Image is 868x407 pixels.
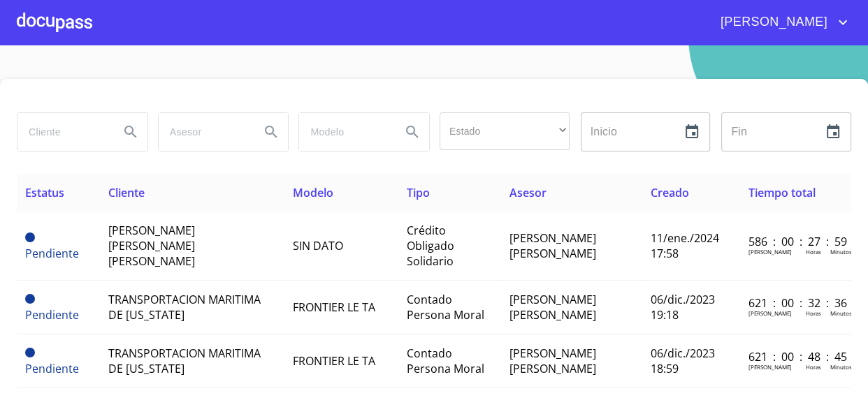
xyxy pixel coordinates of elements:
[710,11,851,34] button: account of current user
[407,223,454,269] span: Crédito Obligado Solidario
[806,248,821,256] p: Horas
[108,185,145,200] span: Cliente
[748,349,843,364] p: 621 : 00 : 48 : 45
[17,113,108,151] input: search
[108,292,261,323] span: TRANSPORTACION MARITIMA DE [US_STATE]
[293,353,375,369] span: FRONTIER LE TA
[651,292,715,323] span: 06/dic./2023 19:18
[748,185,816,200] span: Tiempo total
[293,185,333,200] span: Modelo
[407,185,430,200] span: Tipo
[25,348,35,357] span: Pendiente
[748,295,843,311] p: 621 : 00 : 32 : 36
[114,115,147,149] button: Search
[509,292,596,323] span: [PERSON_NAME] [PERSON_NAME]
[748,363,792,371] p: [PERSON_NAME]
[651,230,719,261] span: 11/ene./2024 17:58
[651,185,689,200] span: Creado
[748,234,843,249] p: 586 : 00 : 27 : 59
[25,232,35,242] span: Pendiente
[710,11,834,34] span: [PERSON_NAME]
[830,309,852,317] p: Minutos
[254,115,288,149] button: Search
[25,361,79,376] span: Pendiente
[159,113,249,151] input: search
[830,363,852,371] p: Minutos
[509,185,547,200] span: Asesor
[806,309,821,317] p: Horas
[407,346,484,376] span: Contado Persona Moral
[407,292,484,323] span: Contado Persona Moral
[651,346,715,376] span: 06/dic./2023 18:59
[25,246,79,261] span: Pendiente
[748,309,792,317] p: [PERSON_NAME]
[25,307,79,323] span: Pendiente
[396,115,429,149] button: Search
[299,113,390,151] input: search
[108,346,261,376] span: TRANSPORTACION MARITIMA DE [US_STATE]
[293,299,375,315] span: FRONTIER LE TA
[509,230,596,261] span: [PERSON_NAME] [PERSON_NAME]
[108,223,195,269] span: [PERSON_NAME] [PERSON_NAME] [PERSON_NAME]
[806,363,821,371] p: Horas
[25,294,35,304] span: Pendiente
[25,185,64,200] span: Estatus
[830,248,852,256] p: Minutos
[293,238,343,253] span: SIN DATO
[509,346,596,376] span: [PERSON_NAME] [PERSON_NAME]
[748,248,792,256] p: [PERSON_NAME]
[440,112,570,150] div: ​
